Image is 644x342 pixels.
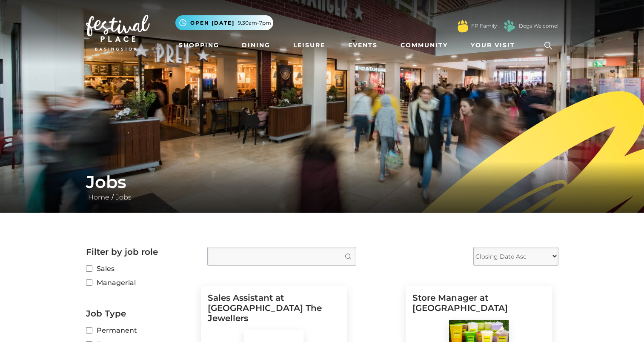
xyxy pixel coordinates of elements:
[86,247,195,257] h2: Filter by job role
[86,325,195,336] label: Permanent
[397,37,451,53] a: Community
[208,293,341,330] h5: Sales Assistant at [GEOGRAPHIC_DATA] The Jewellers
[80,172,565,202] div: /
[238,37,274,53] a: Dining
[175,15,273,30] button: Open [DATE] 9.30am-7pm
[86,277,195,288] label: Managerial
[175,37,223,53] a: Shopping
[86,308,195,319] h2: Job Type
[471,22,497,30] a: FP Family
[86,172,558,192] h1: Jobs
[86,263,195,274] label: Sales
[190,19,235,27] span: Open [DATE]
[519,22,558,30] a: Dogs Welcome!
[114,193,134,201] a: Jobs
[86,193,112,201] a: Home
[471,41,515,50] span: Your Visit
[238,19,271,27] span: 9.30am-7pm
[467,37,523,53] a: Your Visit
[345,37,381,53] a: Events
[412,293,545,320] h5: Store Manager at [GEOGRAPHIC_DATA]
[290,37,329,53] a: Leisure
[86,15,150,51] img: Festival Place Logo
